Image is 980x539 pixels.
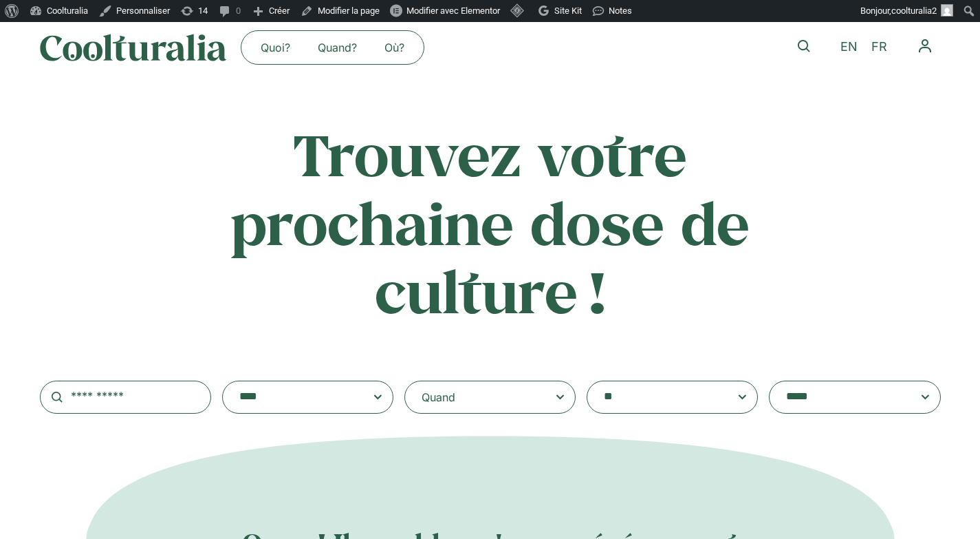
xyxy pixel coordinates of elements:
span: FR [871,40,887,54]
span: EN [840,40,858,54]
span: Site Kit [554,6,582,16]
a: Quoi? [247,36,304,59]
span: Modifier avec Elementor [406,6,500,16]
textarea: Search [786,388,896,407]
span: coolturalia2 [891,6,937,16]
div: Quand [422,389,455,405]
a: Où? [371,36,418,59]
a: EN [834,37,864,57]
textarea: Search [604,388,714,407]
textarea: Search [239,388,349,407]
h2: Trouvez votre prochaine dose de culture ! [220,120,761,326]
button: Permuter le menu [909,30,941,62]
a: Quand? [304,36,371,59]
nav: Menu [247,36,418,59]
nav: Menu [909,30,941,62]
a: FR [864,37,894,57]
